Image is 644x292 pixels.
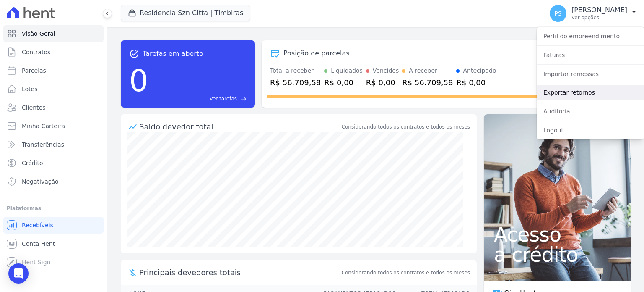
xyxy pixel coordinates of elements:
div: Plataformas [7,203,100,213]
a: Faturas [537,47,644,63]
span: Acesso [494,224,621,245]
div: Liquidados [331,66,363,75]
div: Saldo devedor total [139,121,340,132]
div: Open Intercom Messenger [8,263,29,284]
a: Transferências [3,136,104,153]
a: Recebíveis [3,217,104,234]
a: Clientes [3,99,104,116]
a: Contratos [3,44,104,61]
p: Ver opções [571,14,627,21]
div: Total a receber [270,66,321,75]
div: R$ 56.709,58 [402,77,453,88]
div: Vencidos [373,66,399,75]
span: Crédito [22,159,43,167]
span: Considerando todos os contratos e todos os meses [342,269,470,276]
a: Auditoria [537,104,644,119]
a: Perfil do empreendimento [537,29,644,44]
span: Transferências [22,140,64,149]
a: Visão Geral [3,25,104,42]
span: a crédito [494,245,621,265]
span: Parcelas [22,66,46,75]
div: Posição de parcelas [283,48,350,58]
div: Considerando todos os contratos e todos os meses [342,123,470,131]
div: R$ 56.709,58 [270,77,321,88]
span: PS [554,11,561,16]
span: Contratos [22,48,50,56]
a: Minha Carteira [3,118,104,134]
span: Ver tarefas [210,95,237,103]
a: Parcelas [3,62,104,79]
span: Recebíveis [22,221,53,229]
span: Lotes [22,85,38,93]
div: R$ 0,00 [324,77,363,88]
a: Importar remessas [537,66,644,82]
span: Tarefas em aberto [143,49,203,59]
span: Conta Hent [22,239,55,248]
p: [PERSON_NAME] [571,6,627,14]
a: Crédito [3,155,104,171]
div: Antecipado [463,66,496,75]
span: Principais devedores totais [139,267,340,278]
span: Negativação [22,177,59,186]
a: Ver tarefas east [152,95,247,103]
a: Logout [537,123,644,138]
div: A receber [409,66,437,75]
a: Exportar retornos [537,85,644,100]
span: Visão Geral [22,29,55,38]
button: Residencia Szn Citta | Timbiras [121,5,250,21]
div: R$ 0,00 [456,77,496,88]
a: Lotes [3,81,104,97]
span: east [240,96,247,102]
span: Clientes [22,103,45,112]
button: PS [PERSON_NAME] Ver opções [543,2,644,25]
span: Minha Carteira [22,122,65,130]
span: task_alt [129,49,139,59]
a: Negativação [3,173,104,190]
a: Conta Hent [3,235,104,252]
div: 0 [129,59,148,103]
div: R$ 0,00 [366,77,399,88]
